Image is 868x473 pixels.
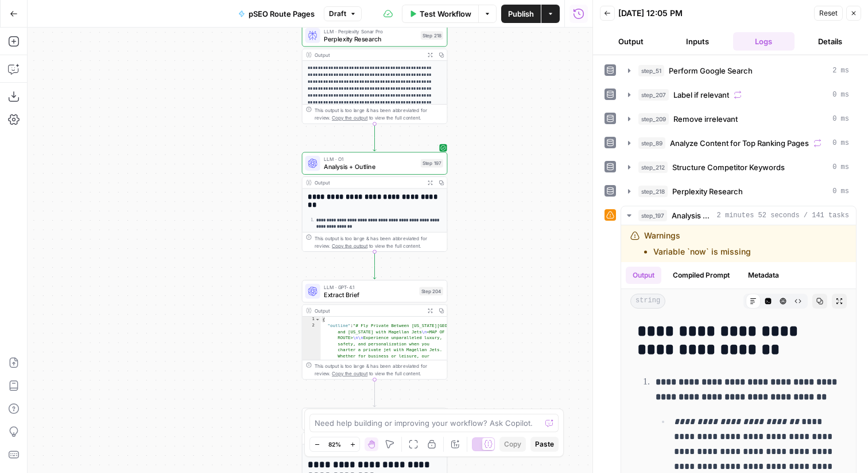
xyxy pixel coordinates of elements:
div: Output [315,179,422,186]
div: Step 204 [419,287,443,295]
button: Details [799,32,861,51]
span: 0 ms [832,162,849,172]
span: Label if relevant [673,89,729,101]
div: Step 197 [421,159,443,168]
div: This output is too large & has been abbreviated for review. to view the full content. [315,362,443,377]
span: 82% [328,440,341,449]
span: Publish [508,8,534,20]
span: step_51 [638,65,664,76]
div: LLM · GPT-4.1Extract BriefStep 204Output{ "outline":"# Fly Private Between [US_STATE][GEOGRAPHIC_... [302,280,448,379]
button: pSEO Route Pages [231,5,321,23]
li: Variable `now` is missing [653,246,751,257]
button: 0 ms [621,182,856,201]
span: LLM · O1 [324,155,417,163]
g: Edge from step_218 to step_197 [373,124,376,151]
span: Remove irrelevant [673,113,738,125]
g: Edge from step_197 to step_204 [373,252,376,279]
button: Output [600,32,662,51]
span: Perplexity Research [324,34,417,43]
button: Metadata [741,267,786,284]
button: Reset [814,6,843,21]
g: Edge from step_204 to step_219 [373,380,376,407]
span: 2 ms [832,66,849,76]
button: Test Workflow [402,5,478,23]
div: This output is too large & has been abbreviated for review. to view the full content. [315,234,443,249]
span: pSEO Route Pages [249,8,315,20]
button: Publish [501,5,541,23]
span: Test Workflow [420,8,471,20]
button: Copy [499,437,526,452]
span: Analysis + Outline [672,210,712,221]
span: step_218 [638,186,668,197]
span: Toggle code folding, rows 1 through 3 [315,317,320,323]
button: 0 ms [621,134,856,152]
div: Warnings [644,230,751,257]
span: 0 ms [832,138,849,148]
button: 2 minutes 52 seconds / 141 tasks [621,206,856,225]
span: step_89 [638,137,665,149]
button: Draft [324,6,362,21]
span: Copy the output [332,243,367,248]
span: Structure Competitor Keywords [672,161,785,173]
span: Copy [504,439,521,449]
div: Output [315,51,422,59]
button: Paste [530,437,559,452]
div: This output is too large & has been abbreviated for review. to view the full content. [315,106,443,121]
span: Reset [819,8,838,18]
span: Perform Google Search [669,65,753,76]
span: string [630,294,665,309]
span: LLM · Perplexity Sonar Pro [324,28,417,35]
span: step_197 [638,210,667,221]
span: step_212 [638,161,668,173]
div: 1 [303,317,321,323]
span: Copy the output [332,115,367,121]
span: 2 minutes 52 seconds / 141 tasks [717,210,849,221]
button: 0 ms [621,158,856,176]
button: 0 ms [621,86,856,104]
span: step_207 [638,89,669,101]
span: Draft [329,9,346,19]
button: 2 ms [621,61,856,80]
button: Compiled Prompt [666,267,737,284]
span: 0 ms [832,90,849,100]
span: Copy the output [332,371,367,376]
span: 0 ms [832,114,849,124]
span: LLM · GPT-4.1 [324,283,416,291]
span: Analysis + Outline [324,162,417,171]
span: 0 ms [832,186,849,197]
span: Analyze Content for Top Ranking Pages [670,137,809,149]
span: Perplexity Research [672,186,743,197]
button: Inputs [666,32,728,51]
span: Extract Brief [324,290,416,299]
div: Step 218 [421,31,443,40]
span: step_209 [638,113,669,125]
div: Output [315,307,422,314]
button: 0 ms [621,110,856,128]
button: Output [626,267,661,284]
button: Logs [733,32,795,51]
span: Paste [535,439,554,449]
